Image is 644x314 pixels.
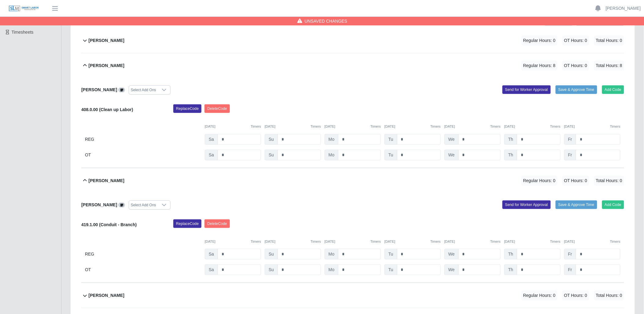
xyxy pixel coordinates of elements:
[89,292,124,299] b: [PERSON_NAME]
[89,62,124,69] b: [PERSON_NAME]
[81,107,133,112] b: 408.0.00 (Clean up Labor)
[173,219,201,228] button: ReplaceCode
[385,134,397,145] span: Tu
[564,134,576,145] span: Fr
[173,104,201,113] button: ReplaceCode
[325,134,338,145] span: Mo
[562,61,589,71] span: OT Hours: 0
[205,239,261,244] div: [DATE]
[81,222,137,227] b: 419.1.00 (Conduit - Branch)
[325,124,381,129] div: [DATE]
[385,150,397,160] span: Tu
[265,239,321,244] div: [DATE]
[81,53,624,78] button: [PERSON_NAME] Regular Hours: 8 OT Hours: 0 Total Hours: 8
[521,61,558,71] span: Regular Hours: 8
[564,124,620,129] div: [DATE]
[610,239,620,244] button: Timers
[504,239,561,244] div: [DATE]
[85,134,201,145] div: REG
[85,150,201,160] div: OT
[502,85,551,94] button: Send for Worker Approval
[521,36,558,46] span: Regular Hours: 0
[204,104,230,113] button: DeleteCode
[205,249,218,260] span: Sa
[205,264,218,275] span: Sa
[521,176,558,186] span: Regular Hours: 0
[89,37,124,44] b: [PERSON_NAME]
[265,150,278,160] span: Su
[81,168,624,193] button: [PERSON_NAME] Regular Hours: 0 OT Hours: 0 Total Hours: 0
[504,249,517,260] span: Th
[594,290,624,301] span: Total Hours: 0
[444,124,501,129] div: [DATE]
[562,176,589,186] span: OT Hours: 0
[265,249,278,260] span: Su
[444,239,501,244] div: [DATE]
[562,36,589,46] span: OT Hours: 0
[325,239,381,244] div: [DATE]
[504,124,561,129] div: [DATE]
[444,134,459,145] span: We
[205,124,261,129] div: [DATE]
[311,124,321,129] button: Timers
[251,239,261,244] button: Timers
[556,85,597,94] button: Save & Approve Time
[370,124,381,129] button: Timers
[385,124,441,129] div: [DATE]
[564,239,620,244] div: [DATE]
[325,264,338,275] span: Mo
[594,176,624,186] span: Total Hours: 0
[118,202,125,207] a: View/Edit Notes
[85,249,201,260] div: REG
[129,86,158,94] div: Select Add Ons
[81,87,117,92] b: [PERSON_NAME]
[9,5,39,12] img: SLM Logo
[594,61,624,71] span: Total Hours: 8
[305,18,348,24] span: Unsaved Changes
[602,200,624,209] button: Add Code
[85,264,201,275] div: OT
[385,239,441,244] div: [DATE]
[204,219,230,228] button: DeleteCode
[251,124,261,129] button: Timers
[594,36,624,46] span: Total Hours: 0
[89,178,124,184] b: [PERSON_NAME]
[556,200,597,209] button: Save & Approve Time
[325,249,338,260] span: Mo
[81,283,624,308] button: [PERSON_NAME] Regular Hours: 0 OT Hours: 0 Total Hours: 0
[265,134,278,145] span: Su
[265,264,278,275] span: Su
[444,264,459,275] span: We
[602,85,624,94] button: Add Code
[265,124,321,129] div: [DATE]
[564,150,576,160] span: Fr
[504,134,517,145] span: Th
[370,239,381,244] button: Timers
[325,150,338,160] span: Mo
[311,239,321,244] button: Timers
[564,264,576,275] span: Fr
[205,150,218,160] span: Sa
[118,87,125,92] a: View/Edit Notes
[81,202,117,207] b: [PERSON_NAME]
[562,290,589,301] span: OT Hours: 0
[430,124,441,129] button: Timers
[205,134,218,145] span: Sa
[81,28,624,53] button: [PERSON_NAME] Regular Hours: 0 OT Hours: 0 Total Hours: 0
[12,30,34,35] span: Timesheets
[430,239,441,244] button: Timers
[564,249,576,260] span: Fr
[606,5,641,12] a: [PERSON_NAME]
[129,201,158,209] div: Select Add Ons
[550,124,561,129] button: Timers
[521,290,558,301] span: Regular Hours: 0
[550,239,561,244] button: Timers
[385,264,397,275] span: Tu
[504,150,517,160] span: Th
[490,239,501,244] button: Timers
[444,249,459,260] span: We
[385,249,397,260] span: Tu
[490,124,501,129] button: Timers
[502,200,551,209] button: Send for Worker Approval
[610,124,620,129] button: Timers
